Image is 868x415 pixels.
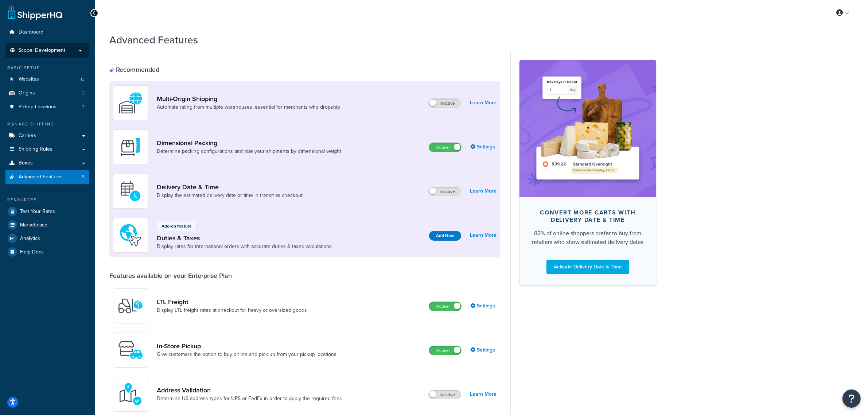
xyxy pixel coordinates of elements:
li: Pickup Locations [5,100,89,114]
a: Display rates for international orders with accurate duties & taxes calculations [157,243,332,250]
span: Websites [19,76,39,82]
a: Dimensional Packing [157,139,341,147]
a: Automate rating from multiple warehouses, essential for merchants who dropship [157,104,340,111]
a: Help Docs [5,245,89,259]
div: Basic Setup [5,65,89,71]
a: Duties & Taxes [157,234,332,242]
a: Marketplace [5,218,89,232]
img: y79ZsPf0fXUFUhFXDzUgf+ktZg5F2+ohG75+v3d2s1D9TjoU8PiyCIluIjV41seZevKCRuEjTPPOKHJsQcmKCXGdfprl3L4q7... [118,293,143,319]
span: Dashboard [19,29,43,35]
a: Advanced Features5 [5,170,89,184]
a: Websites13 [5,73,89,86]
button: Open Resource Center [842,389,861,408]
label: Inactive [429,187,461,196]
span: Boxes [19,160,33,166]
span: 5 [82,174,85,180]
button: Add Now [429,231,461,241]
a: Multi-Origin Shipping [157,95,340,103]
img: WatD5o0RtDAAAAAElFTkSuQmCC [118,90,143,116]
span: 3 [82,90,85,96]
a: Activate Delivery Date & Time [546,260,629,274]
a: Display the estimated delivery date or time in transit as checkout. [157,192,304,199]
div: Manage Shipping [5,121,89,127]
a: Pickup Locations2 [5,100,89,114]
li: Origins [5,86,89,100]
a: Settings [470,142,497,152]
span: Pickup Locations [19,104,57,110]
a: Learn More [470,98,497,108]
div: Recommended [109,66,159,74]
img: DTVBYsAAAAAASUVORK5CYII= [118,134,143,160]
a: Learn More [470,186,497,196]
a: Test Your Rates [5,205,89,218]
img: wfgcfpwTIucLEAAAAASUVORK5CYII= [118,337,143,363]
span: Test Your Rates [20,209,55,215]
a: Display LTL freight rates at checkout for heavy or oversized goods [157,307,307,314]
a: Shipping Rules [5,143,89,156]
span: Advanced Features [19,174,63,180]
span: Analytics [20,236,40,242]
img: feature-image-ddt-36eae7f7280da8017bfb280eaccd9c446f90b1fe08728e4019434db127062ab4.png [530,71,645,186]
span: Scope: Development [18,47,65,54]
a: Learn More [470,389,497,399]
img: icon-duo-feat-landed-cost-7136b061.png [118,222,143,248]
label: Active [429,143,461,152]
a: In-Store Pickup [157,342,336,350]
span: Carriers [19,133,36,139]
div: 82% of online shoppers prefer to buy from retailers who show estimated delivery dates [531,229,645,247]
div: Resources [5,197,89,203]
img: kIG8fy0lQAAAABJRU5ErkJggg== [118,381,143,407]
a: Give customers the option to buy online and pick up from your pickup locations [157,351,336,358]
a: Delivery Date & Time [157,183,304,191]
label: Active [429,302,461,311]
div: Convert more carts with delivery date & time [531,209,645,224]
a: Analytics [5,232,89,245]
a: Determine US address types for UPS or FedEx in order to apply the required fees [157,395,342,402]
li: Websites [5,73,89,86]
span: 2 [82,104,85,110]
span: Origins [19,90,35,96]
span: Help Docs [20,249,44,255]
span: Marketplace [20,222,47,228]
p: Add-on feature [161,223,192,229]
a: Origins3 [5,86,89,100]
span: Shipping Rules [19,146,52,152]
a: Settings [470,345,497,355]
a: Settings [470,301,497,311]
a: Dashboard [5,26,89,39]
label: Inactive [429,390,461,399]
img: gfkeb5ejjkALwAAAABJRU5ErkJggg== [118,178,143,204]
a: Learn More [470,230,497,240]
h1: Advanced Features [109,33,198,47]
label: Inactive [429,99,461,108]
span: 13 [81,76,85,82]
a: Boxes [5,156,89,170]
a: Determine packing configurations and rate your shipments by dimensional weight [157,148,341,155]
label: Active [429,346,461,355]
a: Carriers [5,129,89,143]
li: Advanced Features [5,170,89,184]
a: LTL Freight [157,298,307,306]
div: Features available on your Enterprise Plan [109,272,232,280]
a: Address Validation [157,386,342,394]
